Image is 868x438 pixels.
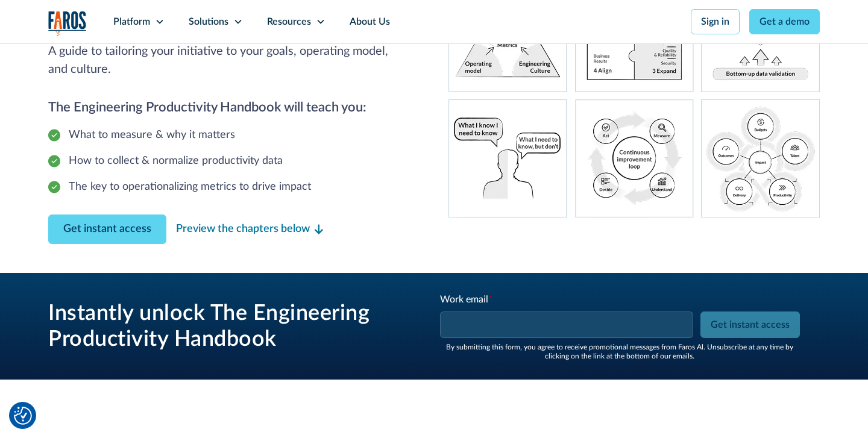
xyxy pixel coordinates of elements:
[48,11,87,36] a: home
[749,9,820,34] a: Get a demo
[48,98,420,117] h2: The Engineering Productivity Handbook will teach you:
[176,221,310,237] div: Preview the chapters below
[691,9,740,34] a: Sign in
[69,127,235,143] div: What to measure & why it matters
[48,214,166,244] a: Contact Modal
[69,153,283,169] div: How to collect & normalize productivity data
[14,407,32,425] button: Cookie Settings
[267,14,311,29] div: Resources
[48,42,420,78] p: A guide to tailoring your initiative to your goals, operating model, and culture.
[176,221,323,237] a: Preview the chapters below
[48,11,87,36] img: Logo of the analytics and reporting company Faros.
[440,292,696,307] div: Work email
[69,179,311,195] div: The key to operationalizing metrics to drive impact
[48,301,410,352] h3: Instantly unlock The Engineering Productivity Handbook
[113,14,150,29] div: Platform
[439,343,800,360] div: By submitting this form, you agree to receive promotional messages from Faros Al. Unsubscribe at ...
[14,407,32,425] img: Revisit consent button
[439,292,800,360] form: Email Form
[700,311,800,338] input: Get instant access
[189,14,228,29] div: Solutions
